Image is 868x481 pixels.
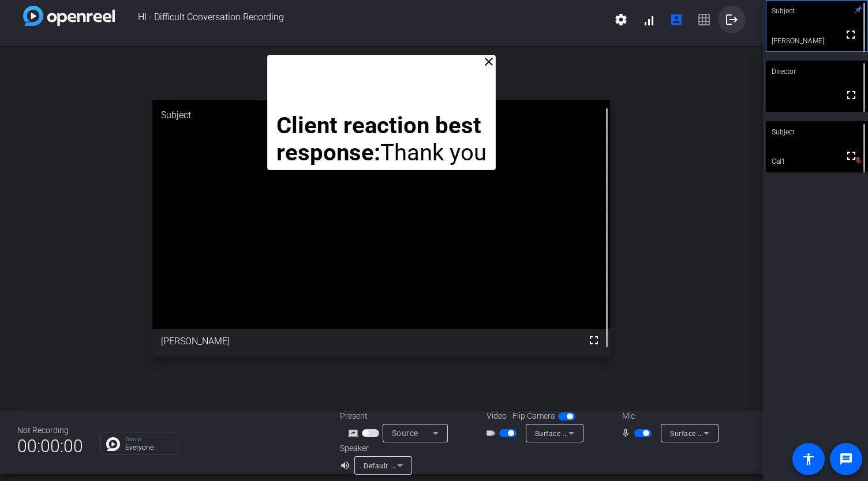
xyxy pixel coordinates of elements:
div: Subject [766,121,868,143]
div: Present [340,410,455,422]
span: HI - Difficult Conversation Recording [115,6,607,33]
mat-icon: message [839,452,853,466]
img: white-gradient.svg [23,6,115,26]
mat-icon: mic_none [620,426,634,440]
mat-icon: fullscreen [844,88,858,102]
mat-icon: volume_up [340,459,354,472]
strong: Client reaction best response: [276,112,487,166]
mat-icon: logout [725,13,739,27]
mat-icon: screen_share_outline [348,426,362,440]
span: Surface Camera Front (045e:0990) [535,429,653,438]
mat-icon: settings [614,13,628,27]
div: Speaker [340,442,409,454]
span: Video [487,410,507,422]
span: Default - Surface Omnisonic Speakers (Surface High Definition Audio) [364,461,598,470]
span: Flip Camera [512,410,555,422]
div: Mic [611,410,726,422]
mat-icon: videocam_outline [485,426,499,440]
div: Director [766,61,868,82]
span: Source [392,429,418,438]
mat-icon: close [482,55,496,69]
mat-icon: account_box [669,13,683,27]
span: 00:00:00 [17,432,83,460]
div: Subject [152,100,610,131]
div: Not Recording [17,424,83,437]
button: signal_cellular_alt [635,6,663,33]
p: Group [125,437,172,442]
mat-icon: fullscreen [587,333,601,347]
img: Chat Icon [106,437,120,451]
mat-icon: fullscreen [844,28,858,42]
mat-icon: accessibility [802,452,815,466]
mat-icon: fullscreen [844,149,858,163]
p: Everyone [125,444,172,451]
